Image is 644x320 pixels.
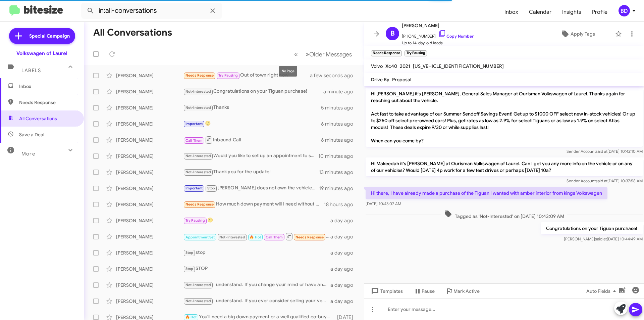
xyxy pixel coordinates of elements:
a: Calendar [524,2,557,22]
div: [PERSON_NAME] does not own the vehicle. It is not in [US_STATE]. Please stop texting me [183,184,319,192]
div: I understand. If you change your mind or have any questions in the future, feel free to reach out... [183,281,330,289]
span: [US_VEHICLE_IDENTIFICATION_NUMBER] [413,63,504,69]
span: Stop [185,250,194,255]
span: Up to 14-day-old leads [402,40,474,46]
div: [PERSON_NAME] [116,121,183,127]
button: Previous [290,47,302,61]
span: Important [185,186,203,190]
span: Labels [21,67,41,74]
a: Insights [557,2,587,22]
span: said at [596,149,607,154]
div: [PERSON_NAME] [116,282,183,288]
div: No Page [279,66,297,77]
div: [PERSON_NAME] [116,88,183,95]
div: Volkswagen of Laurel [16,50,67,57]
a: Copy Number [438,34,474,39]
div: [PERSON_NAME] [116,266,183,272]
span: Sender Account [DATE] 10:42:10 AM [567,149,643,154]
div: a day ago [330,249,359,256]
div: a day ago [330,298,359,305]
div: a day ago [330,217,359,224]
div: 13 minutes ago [319,169,359,176]
p: Congratulations on your Tiguan purchase! [541,222,643,234]
span: Needs Response [296,235,324,239]
div: 5 minutes ago [321,104,359,111]
div: 6 minutes ago [321,121,359,127]
span: » [306,50,309,58]
div: a day ago [330,266,359,272]
span: Inbox [19,83,76,90]
span: Appointment Set [185,235,215,239]
div: Would you like to set up an appointment to see what we can offer for it? [183,152,318,160]
div: [PERSON_NAME] [116,185,183,192]
span: 🔥 Hot [250,235,261,239]
span: Save a Deal [19,131,44,138]
span: B [390,28,395,39]
span: said at [595,236,607,241]
div: [PERSON_NAME] [116,249,183,256]
div: Congratulations on your Tiguan purchase! [183,88,323,95]
div: How much down payment will I need without a co-signer [183,200,324,208]
a: Inbox [499,2,524,22]
button: Templates [364,285,408,297]
span: Proposal [392,77,411,83]
p: Hi [PERSON_NAME] it's [PERSON_NAME], General Sales Manager at Ourisman Volkswagen of Laurel. Than... [366,88,643,147]
div: [PERSON_NAME] [116,169,183,176]
p: Hi Makeedah it's [PERSON_NAME] at Ourisman Volkswagen of Laurel. Can I get you any more info on t... [366,157,643,176]
div: 10 minutes ago [318,153,359,159]
span: Not-Interested [185,170,211,174]
input: Search [81,3,222,19]
span: [PHONE_NUMBER] [402,30,474,40]
div: [PERSON_NAME] [116,137,183,143]
div: Out of town right now [183,72,318,79]
span: Not-Interested [185,299,211,303]
div: Thank you for the update! [183,168,319,176]
span: Sender Account [DATE] 10:37:58 AM [567,178,643,183]
div: 18 hours ago [324,201,359,208]
div: 🙂 [183,120,321,128]
h1: All Conversations [93,27,172,38]
span: 2021 [400,63,410,69]
button: Mark Active [440,285,485,297]
span: Pause [422,285,435,297]
div: 6 minutes ago [321,137,359,143]
div: Inbound Call [183,232,330,241]
button: Auto Fields [581,285,624,297]
button: Pause [408,285,440,297]
span: Older Messages [309,51,352,58]
span: Not-Interested [219,235,245,239]
a: Profile [587,2,613,22]
span: Call Them [266,235,283,239]
span: Needs Response [185,202,214,207]
div: [PERSON_NAME] [116,104,183,111]
span: Drive By [371,77,389,83]
div: [PERSON_NAME] [116,153,183,159]
span: Apply Tags [571,28,595,40]
span: said at [596,178,607,183]
button: Next [302,47,356,61]
span: All Conversations [19,115,57,122]
span: [DATE] 10:43:07 AM [366,201,401,206]
button: Apply Tags [543,28,612,40]
span: Try Pausing [185,218,205,223]
div: 19 minutes ago [319,185,359,192]
div: a minute ago [323,88,359,95]
span: Mark Active [453,285,480,297]
span: Not-Interested [185,154,211,158]
span: Important [185,122,203,126]
span: Stop [185,267,194,271]
span: [PERSON_NAME] [402,21,474,30]
span: Not-Interested [185,283,211,287]
div: 🙂 [183,217,330,224]
div: [PERSON_NAME] [116,72,183,79]
span: [PERSON_NAME] [DATE] 10:44:49 AM [564,236,643,241]
div: Inbound Call [183,136,321,144]
span: Call Them [185,138,203,143]
button: BD [613,5,637,16]
div: BD [619,5,630,16]
span: Auto Fields [586,285,619,297]
div: a few seconds ago [318,72,359,79]
span: « [294,50,298,58]
div: [PERSON_NAME] [116,201,183,208]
